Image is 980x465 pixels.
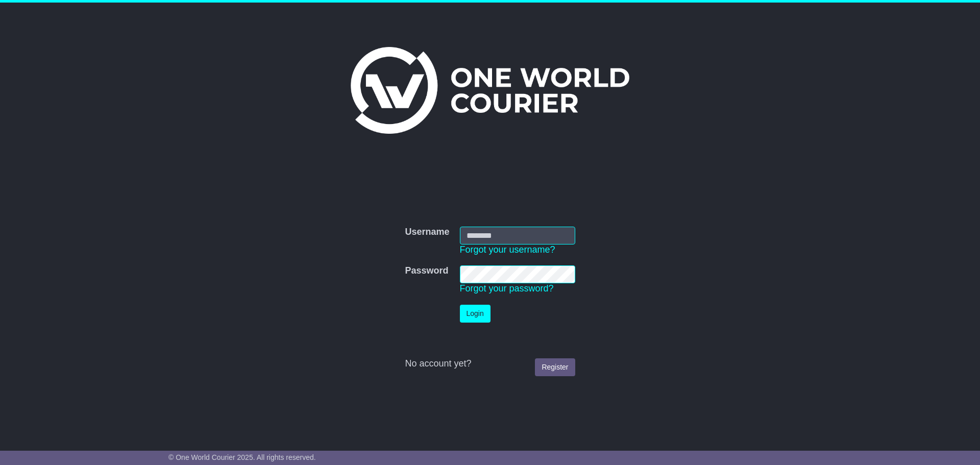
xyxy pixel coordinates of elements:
a: Forgot your username? [460,244,555,255]
div: No account yet? [405,358,575,370]
span: © One World Courier 2025. All rights reserved. [168,453,316,461]
label: Password [405,265,448,277]
label: Username [405,227,449,238]
img: One World [351,47,629,134]
a: Register [535,358,575,376]
button: Login [460,305,491,323]
a: Forgot your password? [460,283,554,293]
